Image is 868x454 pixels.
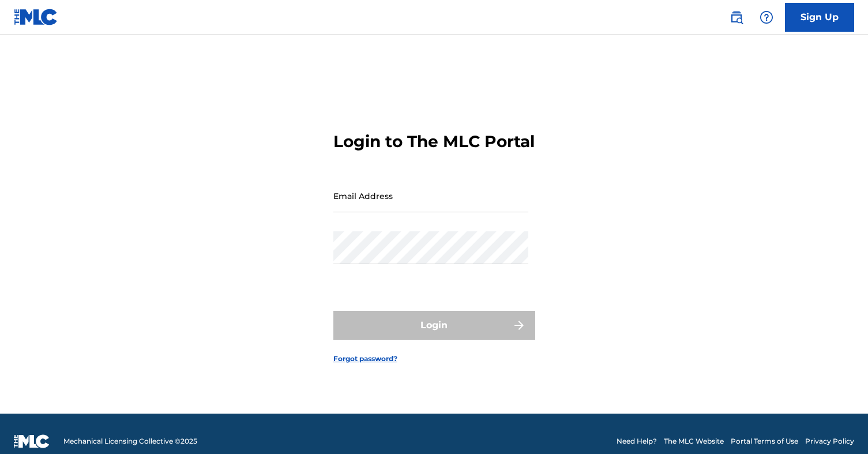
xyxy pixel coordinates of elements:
a: Forgot password? [333,354,397,364]
h3: Login to The MLC Portal [333,132,535,152]
a: Portal Terms of Use [731,436,798,447]
div: Help [755,6,778,29]
a: Sign Up [785,3,854,32]
a: Privacy Policy [805,436,854,447]
a: Public Search [725,6,748,29]
img: MLC Logo [14,9,58,25]
img: help [760,10,773,24]
a: The MLC Website [664,436,724,447]
span: Mechanical Licensing Collective © 2025 [63,436,197,447]
a: Need Help? [617,436,657,447]
img: search [730,10,743,24]
img: logo [14,434,50,448]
